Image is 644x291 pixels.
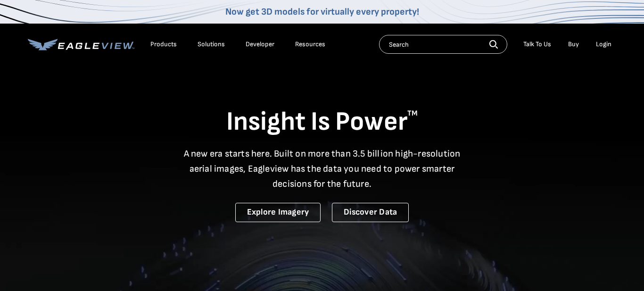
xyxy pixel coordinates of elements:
div: Solutions [198,40,225,49]
sup: TM [407,109,418,118]
div: Products [150,40,177,49]
div: Talk To Us [523,40,551,49]
a: Now get 3D models for virtually every property! [225,6,419,17]
div: Resources [295,40,325,49]
a: Discover Data [332,203,409,222]
input: Search [379,35,507,54]
div: Login [596,40,611,49]
h1: Insight Is Power [28,106,616,139]
a: Buy [568,40,579,49]
a: Developer [246,40,274,49]
a: Explore Imagery [235,203,321,222]
p: A new era starts here. Built on more than 3.5 billion high-resolution aerial images, Eagleview ha... [178,146,466,191]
